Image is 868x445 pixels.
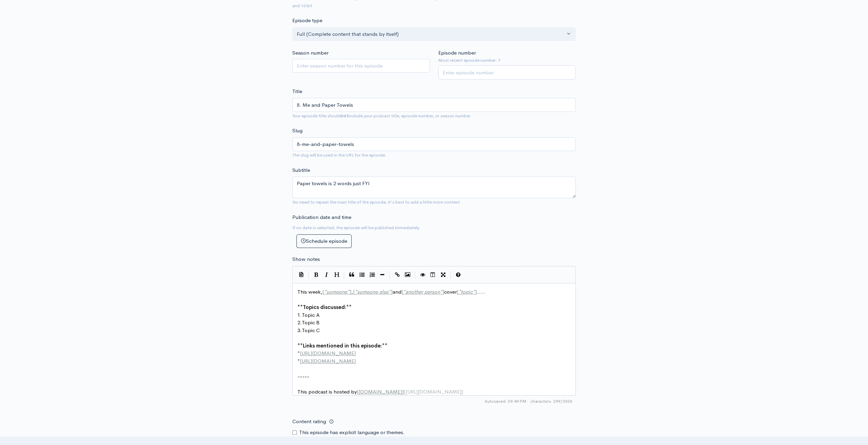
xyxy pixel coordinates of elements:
[292,199,461,205] small: No need to repeat the main title of the episode, it's best to add a little more context.
[367,270,377,280] button: Numbered List
[438,49,476,57] label: Episode number
[292,152,386,158] small: The slug will be used in the URL for the episode.
[296,234,352,248] button: Schedule episode
[377,270,387,280] button: Insert Horizontal Line
[404,388,406,395] span: (
[292,137,576,151] input: title-of-episode
[391,288,393,295] span: ]
[311,270,321,280] button: Bold
[453,270,463,280] button: Markdown Guide
[292,17,322,25] label: Episode type
[475,288,477,295] span: ]
[300,358,356,364] span: [URL][DOMAIN_NAME]
[438,65,576,79] input: Enter episode number
[402,270,413,280] button: Insert Image
[450,271,451,279] i: |
[302,319,320,326] span: Topic B
[322,288,324,295] span: [
[303,304,346,310] span: Topics discussed:
[300,350,356,356] span: [URL][DOMAIN_NAME]
[297,288,485,295] span: This week, , and cover .....
[296,269,306,280] button: Insert Show Notes Template
[406,388,461,395] span: [URL][DOMAIN_NAME]
[292,166,310,174] label: Subtitle
[292,255,320,263] label: Show notes
[303,342,382,349] span: Links mentioned in this episode:
[347,270,357,280] button: Quote
[292,127,303,135] label: Slug
[308,271,309,279] i: |
[341,113,349,119] strong: not
[389,271,390,279] i: |
[299,429,405,436] label: This episode has explicit language or themes.
[292,113,472,119] small: Your episode title should include your podcast title, episode number, or season number.
[292,415,326,429] label: Content rating
[358,388,402,395] span: [DOMAIN_NAME]
[292,49,328,57] label: Season number
[530,398,572,404] span: 299/2000
[321,270,332,280] button: Italic
[332,270,342,280] button: Heading
[438,57,576,64] small: Most recent episode number: 7
[292,98,576,112] input: What is the episode's title?
[302,312,320,318] span: Topic A
[442,288,444,295] span: ]
[485,398,526,404] span: Autosaved: 09:49 PM
[302,327,320,333] span: Topic C
[401,288,403,295] span: [
[457,288,458,295] span: [
[392,270,402,280] button: Create Link
[438,270,448,280] button: Toggle Fullscreen
[292,225,420,231] small: If no date is selected, the episode will be published immediately.
[292,88,302,95] label: Title
[297,388,463,395] span: This podcast is hosted by
[357,270,367,280] button: Generic List
[297,319,302,326] span: 2.
[297,312,302,318] span: 1.
[428,270,438,280] button: Toggle Side by Side
[357,288,388,295] span: someone else
[297,327,302,333] span: 3.
[350,288,351,295] span: ]
[292,213,351,221] label: Publication date and time
[297,373,309,380] span: -----
[297,30,565,38] div: Full (Complete content that stands by itself)
[417,270,428,280] button: Toggle Preview
[353,288,355,295] span: [
[292,59,430,73] input: Enter season number for this episode
[461,288,473,295] span: topic
[292,27,576,41] button: Full (Complete content that stands by itself)
[406,288,440,295] span: another person
[415,271,415,279] i: |
[357,388,358,395] span: [
[326,288,347,295] span: someone
[461,388,463,395] span: )
[402,388,404,395] span: ]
